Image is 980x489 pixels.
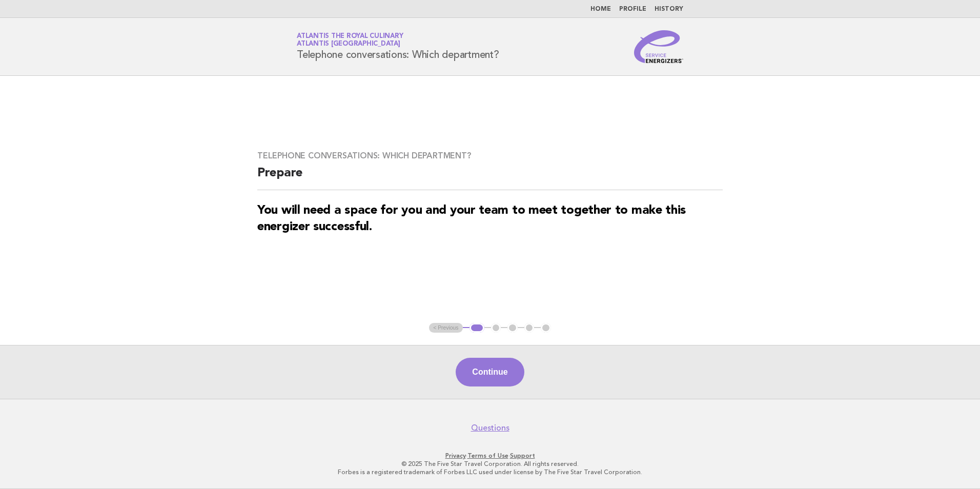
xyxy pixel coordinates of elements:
a: Support [510,452,535,459]
strong: You will need a space for you and your team to meet together to make this energizer successful. [257,205,686,233]
p: © 2025 The Five Star Travel Corporation. All rights reserved. [176,460,804,468]
a: Atlantis the Royal CulinaryAtlantis [GEOGRAPHIC_DATA] [297,33,403,47]
p: Forbes is a registered trademark of Forbes LLC used under license by The Five Star Travel Corpora... [176,468,804,476]
p: · · [176,452,804,460]
a: Privacy [445,452,466,459]
button: 1 [469,323,484,333]
span: Atlantis [GEOGRAPHIC_DATA] [297,41,400,48]
h3: Telephone conversations: Which department? [257,151,723,161]
h2: Prepare [257,165,723,190]
img: Service Energizers [634,30,683,63]
a: History [655,6,683,12]
a: Questions [471,423,509,433]
button: Continue [456,358,524,386]
h1: Telephone conversations: Which department? [297,33,499,60]
a: Terms of Use [467,452,508,459]
a: Home [590,6,611,12]
a: Profile [619,6,646,12]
